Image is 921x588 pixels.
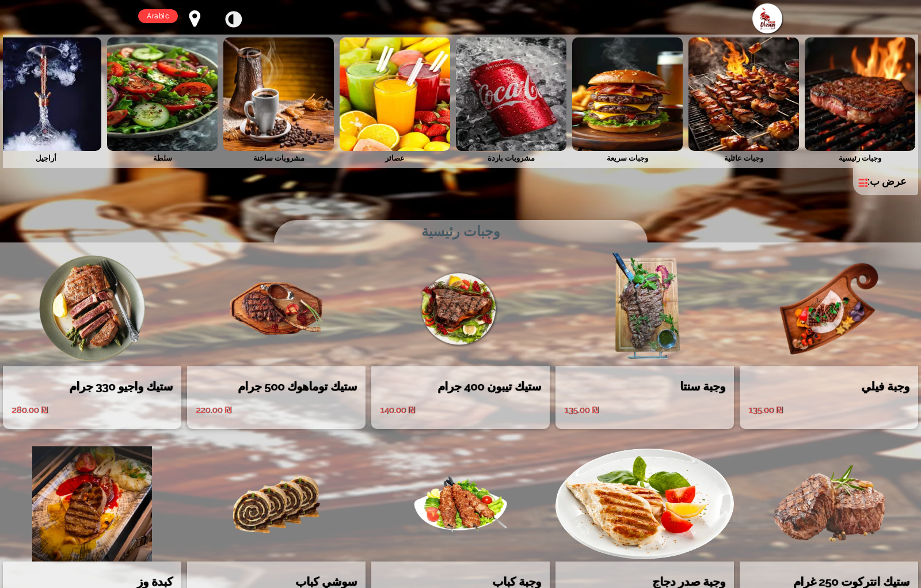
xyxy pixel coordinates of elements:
[274,220,648,242] h4: وجبات رئيسية
[569,143,686,153] a: وجبات سريعة
[839,151,881,165] div: وجبات رئيسية
[385,151,405,165] div: عصائر
[220,143,337,153] a: مشروبات ساخنة
[748,377,909,396] h5: وجبة فيلي
[564,377,725,396] h5: وجبة سنتا
[380,377,541,396] h5: ستيك تيبون 400 جرام
[453,143,569,153] a: مشروبات باردة
[380,403,541,418] div: ‏140.00 ₪
[867,174,907,188] p: عرض ب:
[196,403,357,418] div: ‏220.00 ₪
[104,143,220,153] a: سلطة
[138,9,178,23] a: Arabic
[488,151,535,165] div: مشروبات باردة
[686,143,802,153] a: وجبات عائلية
[802,143,918,153] a: وجبات رئيسية
[337,143,453,153] a: عصائر
[607,151,648,165] div: وجبات سريعة
[153,151,172,165] div: سلطة
[12,377,173,396] h5: ستيك واجيو 330 جرام
[724,151,763,165] div: وجبات عائلية
[253,151,305,165] div: مشروبات ساخنة
[12,403,173,418] div: ‏280.00 ₪
[36,151,56,165] div: أراجيل
[564,403,725,418] div: ‏135.00 ₪
[196,377,357,396] h5: ستيك توماهوك 500 جرام
[748,403,909,418] div: ‏135.00 ₪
